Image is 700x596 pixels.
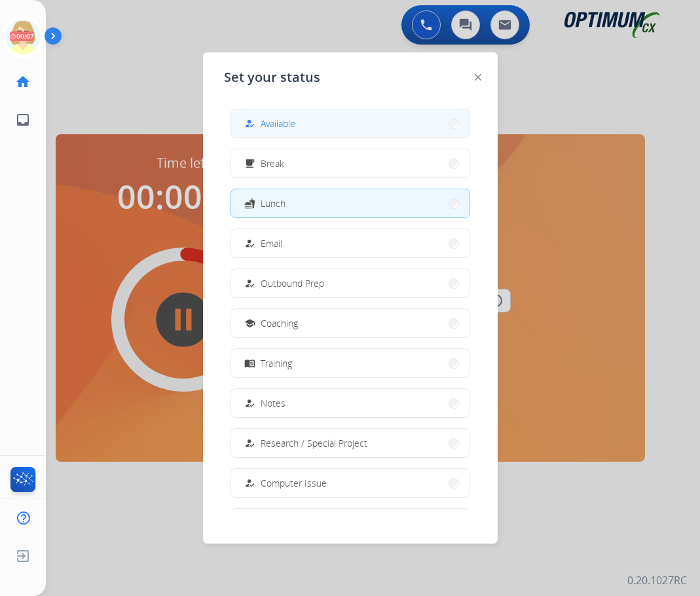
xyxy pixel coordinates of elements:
[231,269,470,297] button: Outbound Prep
[261,476,327,490] span: Computer Issue
[231,229,470,257] button: Email
[231,389,470,417] button: Notes
[475,74,481,81] img: close-button
[231,509,470,537] button: Internet Issue
[244,438,255,449] mat-icon: how_to_reg
[231,309,470,337] button: Coaching
[244,398,255,409] mat-icon: how_to_reg
[244,477,255,489] mat-icon: how_to_reg
[15,74,31,90] mat-icon: home
[15,112,31,128] mat-icon: inbox
[244,118,255,129] mat-icon: how_to_reg
[231,109,470,138] button: Available
[261,396,286,410] span: Notes
[261,436,367,450] span: Research / Special Project
[231,349,470,377] button: Training
[244,158,255,169] mat-icon: free_breakfast
[244,358,255,369] mat-icon: menu_book
[261,236,282,250] span: Email
[261,157,284,170] span: Break
[261,316,298,330] span: Coaching
[261,356,292,370] span: Training
[261,276,324,290] span: Outbound Prep
[231,469,470,497] button: Computer Issue
[224,68,320,86] span: Set your status
[231,429,470,457] button: Research / Special Project
[244,238,255,249] mat-icon: how_to_reg
[231,149,470,177] button: Break
[261,196,286,210] span: Lunch
[244,318,255,329] mat-icon: school
[261,117,295,130] span: Available
[627,572,687,588] p: 0.20.1027RC
[244,278,255,289] mat-icon: how_to_reg
[244,198,255,209] mat-icon: fastfood
[231,189,470,217] button: Lunch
